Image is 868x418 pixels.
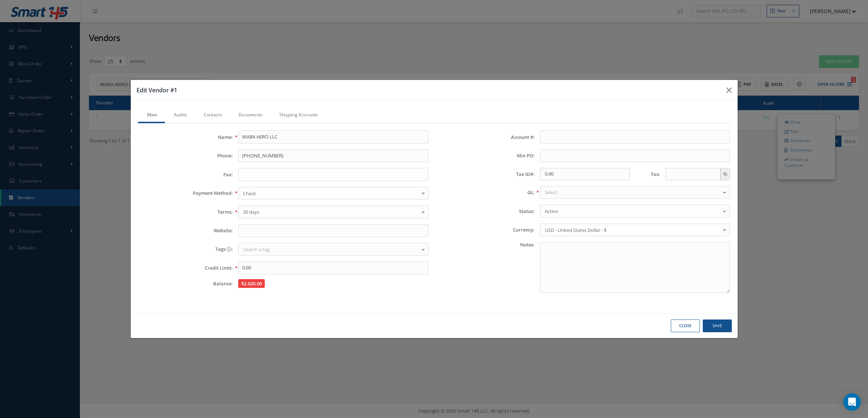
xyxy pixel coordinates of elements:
span: Active [543,208,721,215]
label: Min PO: [434,153,535,158]
label: Fax: [133,172,233,177]
label: Credit Limit: [133,265,233,271]
label: Payment Method: [133,190,233,196]
label: Tax: [635,172,660,177]
label: Balance: [133,281,233,286]
span: $2,020.00 [238,279,265,288]
a: Contacts [195,108,230,123]
a: Shipping Accounts [270,108,325,123]
span: Search a tag [242,246,269,253]
label: Account #: [434,134,535,140]
label: Phone: [133,153,233,158]
label: GL: [434,190,535,195]
label: Tags : [133,246,233,252]
a: Audits [165,108,195,123]
h3: Edit Vendor #1 [137,86,721,95]
a: Documents [230,108,270,123]
label: Name: [133,134,233,140]
div: Open Intercom Messenger [843,393,861,411]
span: % [721,168,730,180]
label: Currency: [434,227,535,233]
label: Notes: [434,242,535,293]
label: Terms: [133,209,233,215]
label: Tax ID#: [434,172,535,177]
button: Save [703,319,732,332]
label: Website: [133,228,233,233]
span: Select [543,189,557,196]
span: 30 days [241,208,419,216]
label: Status: [434,209,535,214]
span: Check [241,190,419,197]
a: Main [138,108,165,123]
button: Close [671,319,700,332]
span: USD - United States Dollar - $ [543,226,721,234]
